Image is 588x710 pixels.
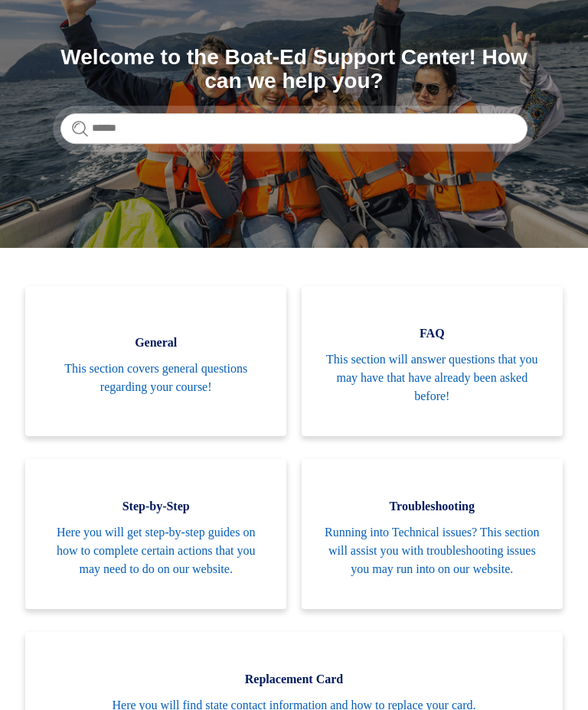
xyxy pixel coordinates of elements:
[325,523,540,578] span: Running into Technical issues? This section will assist you with troubleshooting issues you may r...
[302,286,563,436] a: FAQ This section will answer questions that you may have that have already been asked before!
[325,350,540,405] span: This section will answer questions that you may have that have already been asked before!
[325,324,540,343] span: FAQ
[25,459,286,609] a: Step-by-Step Here you will get step-by-step guides on how to complete certain actions that you ma...
[60,113,528,144] input: Search
[48,523,263,578] span: Here you will get step-by-step guides on how to complete certain actions that you may need to do ...
[325,497,540,516] span: Troubleshooting
[302,459,563,609] a: Troubleshooting Running into Technical issues? This section will assist you with troubleshooting ...
[48,497,263,516] span: Step-by-Step
[48,360,263,396] span: This section covers general questions regarding your course!
[25,286,286,436] a: General This section covers general questions regarding your course!
[60,46,528,93] h1: Welcome to the Boat-Ed Support Center! How can we help you?
[48,334,263,352] span: General
[48,670,539,689] span: Replacement Card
